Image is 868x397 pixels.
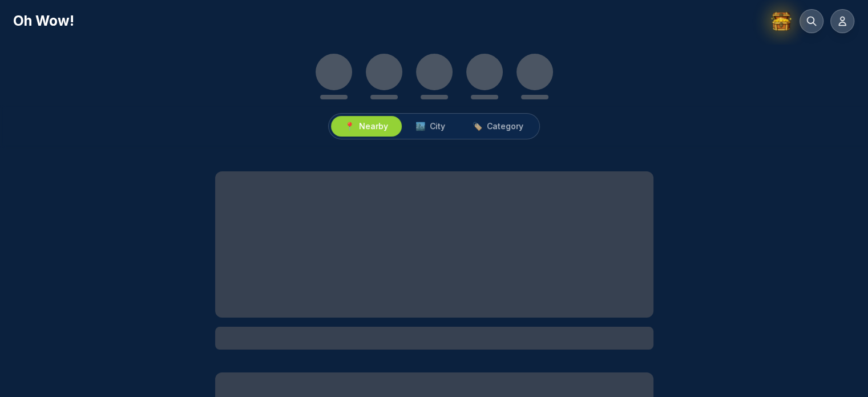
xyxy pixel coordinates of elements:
[13,12,74,30] h1: Oh Wow!
[415,121,425,132] span: 🏙️
[459,116,537,137] button: 🏷️Category
[473,121,482,132] span: 🏷️
[430,121,445,132] span: City
[402,116,459,137] button: 🏙️City
[331,116,402,137] button: 📍Nearby
[345,121,354,132] span: 📍
[770,10,793,33] img: Treasure Hunt
[770,9,793,33] button: Treasure Hunt
[487,121,523,132] span: Category
[359,121,388,132] span: Nearby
